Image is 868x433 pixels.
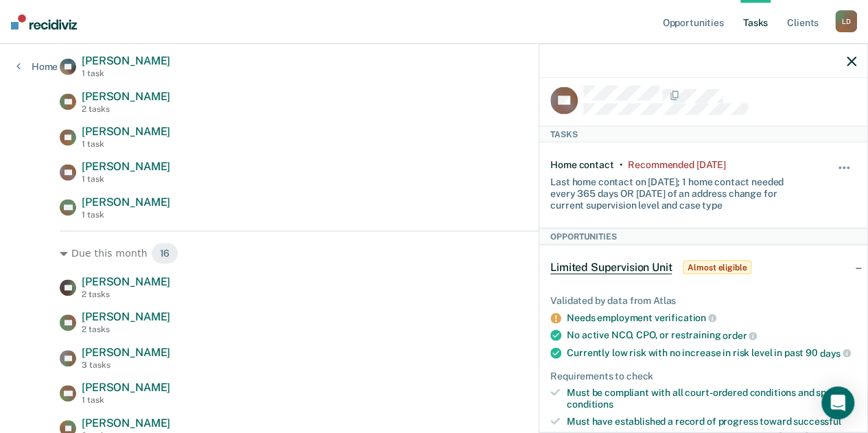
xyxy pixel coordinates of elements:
div: Last home contact on [DATE]; 1 home contact needed every 365 days OR [DATE] of an address change ... [550,171,806,211]
div: 2 tasks [82,325,170,334]
div: Needs employment verification [567,312,856,324]
div: 2 tasks [82,104,170,114]
span: [PERSON_NAME] [82,196,170,209]
div: Open Intercom Messenger [821,386,854,419]
div: L D [835,10,857,32]
div: Requirements to check [550,370,856,382]
span: [PERSON_NAME] [82,346,170,359]
div: Limited Supervision UnitAlmost eligible [539,245,867,289]
div: 3 tasks [82,360,170,370]
div: Home contact [550,159,613,171]
span: [PERSON_NAME] [82,54,170,67]
div: 1 task [82,139,170,149]
div: 1 task [82,210,170,220]
div: 1 task [82,174,170,184]
div: 1 task [82,69,170,78]
span: Almost eligible [683,260,751,274]
span: [PERSON_NAME] [82,417,170,430]
span: [PERSON_NAME] [82,125,170,138]
span: [PERSON_NAME] [82,275,170,288]
div: • [619,159,622,171]
span: order [723,330,757,341]
div: Validated by data from Atlas [550,294,856,306]
div: Tasks [539,126,867,143]
span: [PERSON_NAME] [82,160,170,173]
a: Home [16,60,58,73]
img: Recidiviz [11,14,77,30]
div: Due this month [60,242,808,264]
span: days [819,347,850,358]
div: Currently low risk with no increase in risk level in past 90 [567,347,856,359]
span: Limited Supervision Unit [550,260,672,274]
div: Recommended 5 days ago [628,159,725,171]
span: [PERSON_NAME] [82,310,170,323]
span: [PERSON_NAME] [82,90,170,103]
div: Must be compliant with all court-ordered conditions and special conditions [567,387,856,410]
div: 2 tasks [82,290,170,299]
div: 1 task [82,395,170,405]
span: [PERSON_NAME] [82,381,170,394]
span: 16 [151,242,179,264]
div: No active NCO, CPO, or restraining [567,329,856,342]
div: Opportunities [539,228,867,244]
